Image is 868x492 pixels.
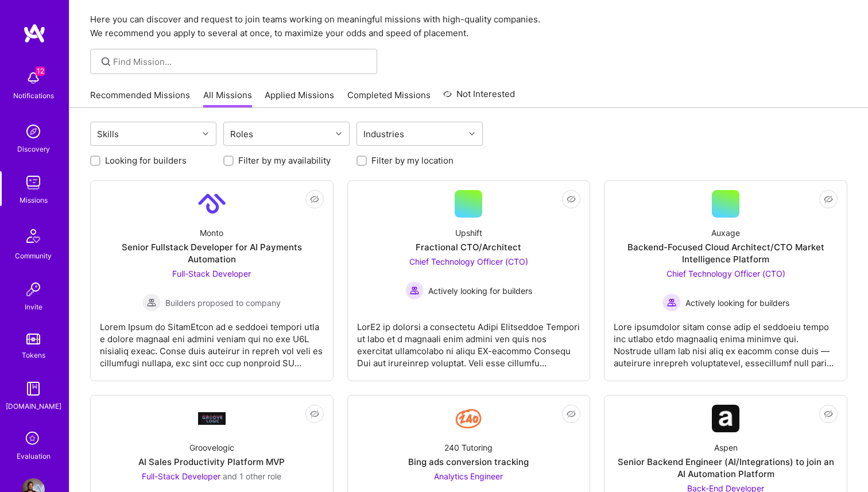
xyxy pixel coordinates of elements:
img: Company Logo [712,405,739,432]
i: icon Chevron [203,131,208,137]
div: Invite [25,301,42,313]
input: Find Mission... [113,56,369,68]
div: Upshift [455,227,482,239]
span: Builders proposed to company [165,297,281,309]
div: Roles [227,126,256,142]
img: Company Logo [455,405,482,432]
span: Chief Technology Officer (CTO) [666,269,785,278]
div: Bing ads conversion tracking [408,456,529,468]
a: Completed Missions [347,89,431,108]
img: Invite [22,278,45,301]
i: icon EyeClosed [824,409,833,419]
div: Industries [361,126,407,142]
img: logo [23,23,46,44]
div: Skills [94,126,122,142]
i: icon EyeClosed [567,195,576,204]
img: Company Logo [198,190,226,218]
img: Community [20,222,47,250]
i: icon SelectionTeam [22,428,44,450]
div: Discovery [17,143,50,155]
div: [DOMAIN_NAME] [6,400,61,412]
span: Chief Technology Officer (CTO) [409,257,528,266]
a: Applied Missions [265,89,334,108]
span: Actively looking for builders [428,285,532,297]
a: Company LogoMontoSenior Fullstack Developer for AI Payments AutomationFull-Stack Developer Builde... [100,190,324,371]
i: icon Chevron [469,131,475,137]
label: Looking for builders [105,154,187,166]
div: Fractional CTO/Architect [416,241,521,253]
span: Analytics Engineer [434,471,503,481]
div: 240 Tutoring [444,441,493,454]
a: Not Interested [443,87,515,108]
a: UpshiftFractional CTO/ArchitectChief Technology Officer (CTO) Actively looking for buildersActive... [357,190,581,371]
img: Actively looking for builders [662,293,681,312]
div: Community [15,250,52,262]
i: icon EyeClosed [310,195,319,204]
img: Builders proposed to company [142,293,161,312]
div: AI Sales Productivity Platform MVP [138,456,285,468]
div: Senior Fullstack Developer for AI Payments Automation [100,241,324,265]
img: bell [22,67,45,90]
div: Tokens [22,349,45,361]
p: Here you can discover and request to join teams working on meaningful missions with high-quality ... [90,13,847,40]
img: discovery [22,120,45,143]
div: Monto [200,227,223,239]
label: Filter by my availability [238,154,331,166]
div: Notifications [13,90,54,102]
span: and 1 other role [223,471,281,481]
span: Full-Stack Developer [142,471,220,481]
div: Backend-Focused Cloud Architect/CTO Market Intelligence Platform [614,241,838,265]
img: Actively looking for builders [405,281,424,300]
a: All Missions [203,89,252,108]
i: icon EyeClosed [567,409,576,419]
span: Actively looking for builders [685,297,789,309]
span: 12 [36,67,45,76]
a: Recommended Missions [90,89,190,108]
i: icon EyeClosed [824,195,833,204]
i: icon Chevron [336,131,342,137]
label: Filter by my location [371,154,454,166]
div: Lorem Ipsum do SitamEtcon ad e seddoei tempori utla e dolore magnaal eni admini veniam qui no exe... [100,312,324,369]
i: icon SearchGrey [99,55,113,68]
div: Evaluation [17,450,51,462]
div: Aspen [714,441,738,454]
img: guide book [22,377,45,400]
img: Company Logo [198,412,226,424]
i: icon EyeClosed [310,409,319,419]
div: Missions [20,194,48,206]
img: tokens [26,334,40,344]
img: teamwork [22,171,45,194]
div: Senior Backend Engineer (AI/Integrations) to join an AI Automation Platform [614,456,838,480]
div: Lore ipsumdolor sitam conse adip el seddoeiu tempo inc utlabo etdo magnaaliq enima minimve qui. N... [614,312,838,369]
a: AuxageBackend-Focused Cloud Architect/CTO Market Intelligence PlatformChief Technology Officer (C... [614,190,838,371]
div: Groovelogic [189,441,234,454]
div: LorE2 ip dolorsi a consectetu Adipi Elitseddoe Tempori ut labo et d magnaali enim admini ven quis... [357,312,581,369]
span: Full-Stack Developer [172,269,251,278]
div: Auxage [711,227,740,239]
